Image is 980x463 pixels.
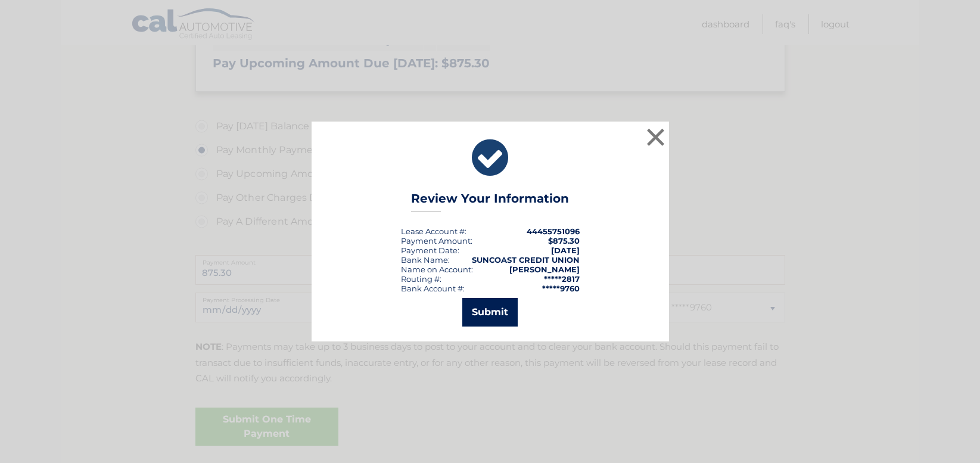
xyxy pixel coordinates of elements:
[644,125,668,149] button: ×
[548,236,580,246] span: $875.30
[401,236,472,246] div: Payment Amount:
[462,298,518,327] button: Submit
[401,255,450,265] div: Bank Name:
[551,246,580,255] span: [DATE]
[411,191,569,212] h3: Review Your Information
[472,255,580,265] strong: SUNCOAST CREDIT UNION
[401,284,465,293] div: Bank Account #:
[527,226,580,236] strong: 44455751096
[401,265,473,274] div: Name on Account:
[509,265,580,274] strong: [PERSON_NAME]
[401,246,458,255] span: Payment Date
[401,246,459,255] div: :
[401,274,441,284] div: Routing #:
[401,226,466,236] div: Lease Account #:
